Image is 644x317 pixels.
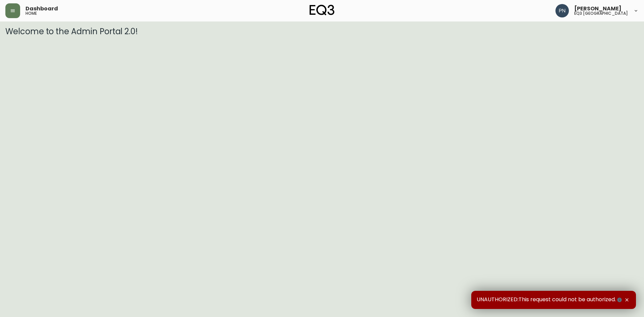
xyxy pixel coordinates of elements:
span: [PERSON_NAME] [574,6,622,11]
h5: eq3 [GEOGRAPHIC_DATA] [574,11,628,15]
h3: Welcome to the Admin Portal 2.0! [5,27,639,36]
span: Dashboard [25,6,58,11]
img: 496f1288aca128e282dab2021d4f4334 [555,4,569,17]
img: logo [310,5,334,15]
h5: home [25,11,37,15]
span: UNAUTHORIZED:This request could not be authorized. [477,296,623,304]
